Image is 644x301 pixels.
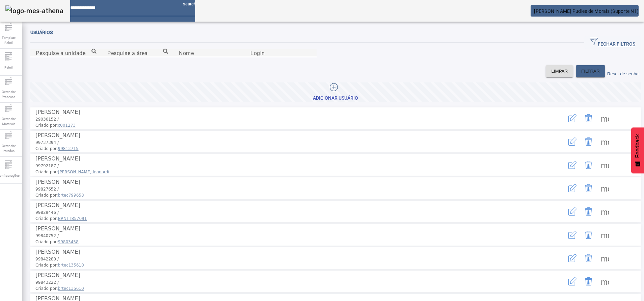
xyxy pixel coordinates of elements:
[597,203,613,220] button: Mais
[35,164,59,168] span: 99792187 /
[35,132,80,139] span: [PERSON_NAME]
[584,36,641,49] button: FECHAR FILTROS
[581,110,597,126] button: Delete
[58,286,84,291] span: brtec135610
[36,50,85,56] mat-label: Pesquise a unidade
[5,5,63,16] img: logo-mes-athena
[35,155,80,162] span: [PERSON_NAME]
[35,239,538,245] span: Criado por:
[179,50,194,56] mat-label: Nome
[35,187,59,192] span: 99827652 /
[551,68,568,75] span: LIMPAR
[35,249,80,255] span: [PERSON_NAME]
[35,202,80,208] span: [PERSON_NAME]
[58,240,79,244] span: 99803458
[35,117,59,122] span: 29036152 /
[35,109,80,115] span: [PERSON_NAME]
[35,280,59,285] span: 99843222 /
[597,110,613,126] button: Mais
[597,180,613,196] button: Mais
[546,65,573,77] button: LIMPAR
[605,65,641,77] button: Reset de senha
[35,122,538,128] span: Criado por:
[631,127,644,173] button: Feedback - Mostrar pesquisa
[581,68,600,75] span: FILTRAR
[35,192,538,198] span: Criado por:
[58,146,79,151] span: 99813715
[35,262,538,268] span: Criado por:
[607,71,639,76] label: Reset de senha
[35,233,59,238] span: 99840752 /
[30,82,641,102] button: Adicionar Usuário
[36,49,97,57] input: Number
[58,263,84,268] span: brtec135610
[35,272,80,278] span: [PERSON_NAME]
[107,49,168,57] input: Number
[581,133,597,150] button: Delete
[581,273,597,290] button: Delete
[581,227,597,243] button: Delete
[590,37,635,48] span: FECHAR FILTROS
[58,123,76,128] span: c001273
[597,133,613,150] button: Mais
[107,50,148,56] mat-label: Pesquise a área
[35,257,59,261] span: 99842280 /
[58,216,87,221] span: BRNTT857091
[534,8,639,14] span: [PERSON_NAME] Pudles de Morais (Suporte N1)
[250,50,265,56] mat-label: Login
[35,225,80,232] span: [PERSON_NAME]
[35,169,538,175] span: Criado por:
[30,30,53,35] span: Usuários
[597,273,613,290] button: Mais
[58,193,84,198] span: brtec799658
[35,146,538,152] span: Criado por:
[313,95,358,102] div: Adicionar Usuário
[2,63,15,72] span: Fabril
[581,250,597,266] button: Delete
[581,157,597,173] button: Delete
[35,179,80,185] span: [PERSON_NAME]
[35,210,59,215] span: 99829446 /
[597,157,613,173] button: Mais
[581,203,597,220] button: Delete
[576,65,605,77] button: FILTRAR
[597,250,613,266] button: Mais
[581,180,597,196] button: Delete
[597,227,613,243] button: Mais
[35,216,538,222] span: Criado por:
[35,140,59,145] span: 99737394 /
[35,285,538,292] span: Criado por:
[58,170,109,174] span: [PERSON_NAME].leonardi
[635,134,641,158] span: Feedback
